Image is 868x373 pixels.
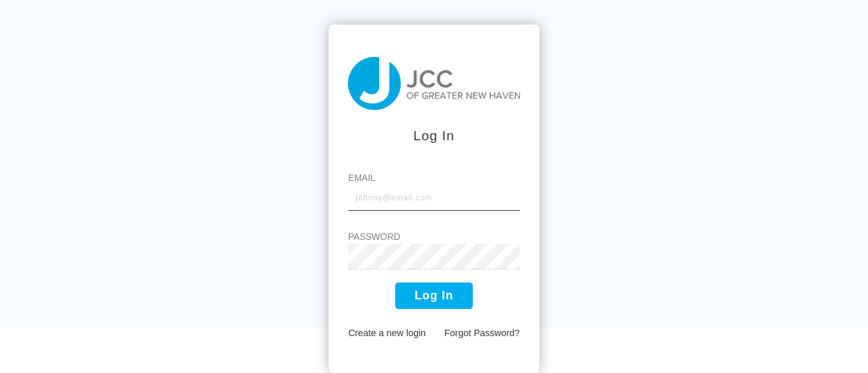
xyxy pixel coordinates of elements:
[348,57,519,110] img: taiji-logo.png
[395,282,473,309] button: Log In
[348,185,519,211] input: johnny@email.com
[348,171,519,185] label: Email
[348,328,426,338] a: Create a new login
[444,328,520,338] a: Forgot Password?
[348,230,519,244] label: Password
[348,125,519,145] div: Log In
